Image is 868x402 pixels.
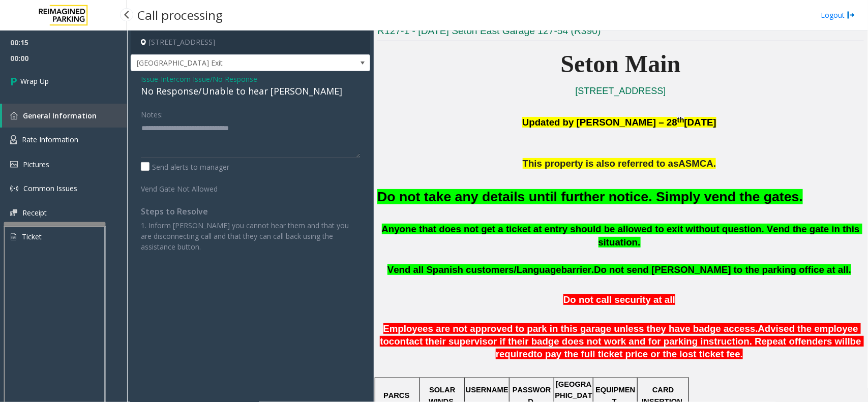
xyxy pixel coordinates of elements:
a: General Information [2,104,127,128]
span: ASMCA. [679,158,716,169]
label: Send alerts to manager [141,162,229,172]
a: [STREET_ADDRESS] [576,86,666,96]
img: 'icon' [10,135,17,144]
span: This property is also referred to as [523,158,679,169]
span: Employees are not approved to park in this garage unless they have badge access. [383,323,758,334]
span: barrier. [561,264,594,275]
span: [DATE] [684,117,716,128]
span: Receipt [22,208,47,218]
img: 'icon' [10,161,18,168]
span: to pay the full ticket price or the lost ticket fee. [534,349,743,359]
span: Pictures [23,160,49,169]
div: No Response/Unable to hear [PERSON_NAME] [141,84,360,98]
span: General Information [23,111,97,120]
img: logout [847,10,855,20]
span: Advised the employee to [380,323,861,347]
img: 'icon' [10,184,18,193]
span: Rate Information [22,135,78,144]
h3: Call processing [132,3,228,27]
span: Updated by [PERSON_NAME] – 28 [522,117,677,128]
font: Do not take any details until further notice. Simply vend the gates. [377,189,803,204]
p: 1. Inform [PERSON_NAME] you cannot hear them and that you are disconnecting call and that they ca... [141,220,360,252]
label: Vend Gate Not Allowed [138,180,232,194]
span: Seton Main [561,50,681,77]
h3: R127-1 - [DATE] Seton East Garage 127-54 (R390) [377,24,864,41]
span: Do not send [PERSON_NAME] to the parking office at all. [594,264,851,275]
span: Common Issues [23,183,77,193]
span: contact their supervisor if their badge does not work and for parking instruction. Repeat offende... [389,336,850,347]
span: Wrap Up [20,76,49,86]
span: Vend all Spanish customers/Language [387,264,561,275]
img: 'icon' [10,112,18,119]
h4: Steps to Resolve [141,207,360,217]
span: Do not call security at all [563,294,675,305]
span: PARCS [383,391,409,399]
a: Logout [821,10,855,20]
span: Anyone that does not get a ticket at entry should be allowed to exit without question. Vend the g... [382,224,862,248]
span: th [677,116,684,124]
span: USERNAME [466,386,508,394]
label: Notes: [141,106,163,120]
img: 'icon' [10,209,17,216]
span: [GEOGRAPHIC_DATA] Exit [131,55,322,71]
span: - [158,74,257,84]
span: Issue [141,74,158,84]
h4: [STREET_ADDRESS] [131,30,370,54]
span: Intercom Issue/No Response [161,74,257,84]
